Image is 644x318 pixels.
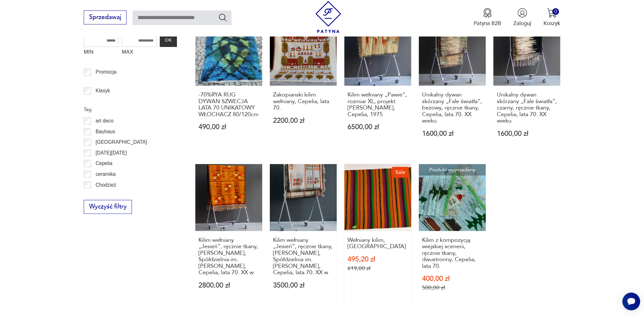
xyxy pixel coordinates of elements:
p: art deco [96,117,114,125]
p: 619,00 zł [348,265,408,272]
p: ceramika [96,170,116,178]
p: 2200,00 zł [273,117,333,124]
button: Zaloguj [514,8,531,27]
a: SaleWełniany kilim, CepeliaWełniany kilim, [GEOGRAPHIC_DATA]495,20 zł619,00 zł [344,164,411,306]
p: Promocja [96,68,117,76]
p: 400,00 zł [422,275,482,282]
h3: Kilim wełniany „Jesień”, ręcznie tkany, [PERSON_NAME], Spółdzielnia im. [PERSON_NAME], Cepelia, l... [273,237,333,276]
h3: Wełniany kilim, [GEOGRAPHIC_DATA] [348,237,408,250]
p: 1600,00 zł [497,130,557,137]
h3: Zakopianski kilim wełniany, Cepelia, lata 70. [273,92,333,111]
button: OK [160,34,177,47]
p: Klasyk [96,87,110,95]
p: Patyna B2B [474,20,501,27]
label: MIN [84,47,119,59]
a: Kilim wełniany „Jesień”, ręcznie tkany, R.Orszulski, Spółdzielnia im. Stanisława Wyspiańskiego, C... [195,164,262,306]
button: Szukaj [218,13,227,22]
button: Sprzedawaj [84,10,127,24]
p: Zaloguj [514,20,531,27]
h3: -70%RYA RUG DYWAN SZWECJA LATA 70 UNIKATOWY WŁOCHACZ 80/120cm [198,92,258,118]
p: Tag [84,105,177,114]
a: Unikalny dywan skórzany „Fale światła”, beżowy, ręcznie tkany, Cepelia, lata 70. XX wiekuUnikalny... [419,19,486,152]
h3: Unikalny dywan skórzany „Fale światła”, czarny, ręcznie tkany, Cepelia, lata 70. XX wieku [497,92,557,124]
p: Bauhaus [96,128,115,136]
p: [DATE][DATE] [96,149,127,157]
h3: Kilim z kompozycją wiejskiej scenerii, ręcznie tkany, dwustronny, Cepelia, lata 70. [422,237,482,269]
p: Koszyk [543,20,560,27]
p: [GEOGRAPHIC_DATA] [96,138,147,146]
p: 1600,00 zł [422,130,482,137]
button: Wyczyść filtry [84,200,132,214]
button: 0Koszyk [543,8,560,27]
img: Ikonka użytkownika [517,8,527,18]
p: Chodzież [96,181,116,189]
a: Unikalny dywan skórzany „Fale światła”, czarny, ręcznie tkany, Cepelia, lata 70. XX wiekuUnikalny... [493,19,560,152]
a: -70%RYA RUG DYWAN SZWECJA LATA 70 UNIKATOWY WŁOCHACZ 80/120cm-70%RYA RUG DYWAN SZWECJA LATA 70 UN... [195,19,262,152]
a: Sprzedawaj [84,15,127,20]
iframe: Smartsupp widget button [622,293,640,310]
p: Cepelia [96,159,113,168]
a: Kilim wełniany „Pawie”, rozmiar XL, projekt Piotra Grabowskiego, Cepelia, 1975Kilim wełniany „Paw... [344,19,411,152]
p: 500,00 zł [422,284,482,291]
div: 0 [552,8,559,15]
a: Produkt wyprzedanyKilim z kompozycją wiejskiej scenerii, ręcznie tkany, dwustronny, Cepelia, lata... [419,164,486,306]
h3: Kilim wełniany „Pawie”, rozmiar XL, projekt [PERSON_NAME], Cepelia, 1975 [348,92,408,118]
p: 6500,00 zł [348,124,408,130]
a: Kilim wełniany „Jesień”, ręcznie tkany, R.Orszulski, Spółdzielnia im. Stanisława Wyspiańskiego, C... [270,164,337,306]
img: Ikona koszyka [547,8,557,18]
label: MAX [122,47,157,59]
p: Ćmielów [96,191,115,200]
p: 3500,00 zł [273,282,333,289]
h3: Unikalny dywan skórzany „Fale światła”, beżowy, ręcznie tkany, Cepelia, lata 70. XX wieku [422,92,482,124]
p: 495,20 zł [348,256,408,263]
a: Ikona medaluPatyna B2B [474,8,501,27]
h3: Kilim wełniany „Jesień”, ręcznie tkany, [PERSON_NAME], Spółdzielnia im. [PERSON_NAME], Cepelia, l... [198,237,258,276]
p: 490,00 zł [198,124,258,130]
img: Patyna - sklep z meblami i dekoracjami vintage [312,1,344,33]
button: Patyna B2B [474,8,501,27]
a: Zakopianski kilim wełniany, Cepelia, lata 70.Zakopianski kilim wełniany, Cepelia, lata 70.2200,00 zł [270,19,337,152]
p: 2800,00 zł [198,282,258,289]
img: Ikona medalu [483,8,492,18]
